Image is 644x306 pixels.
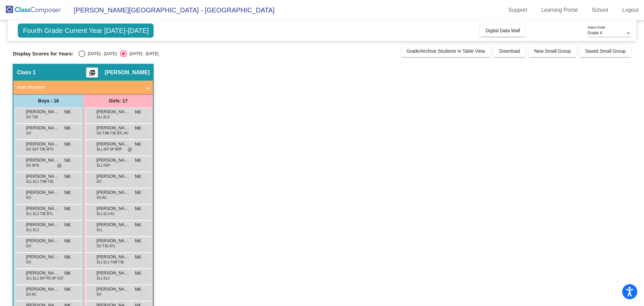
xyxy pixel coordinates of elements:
div: [DATE] - [DATE] [127,51,158,57]
mat-icon: picture_as_pdf [88,70,96,79]
span: NK [64,125,71,132]
span: NK [64,286,71,293]
span: ELL EL2 T3E BTL [26,211,53,216]
span: [PERSON_NAME] [26,189,59,196]
span: NK [135,270,141,277]
span: Class 1 [17,69,36,76]
span: Grade/Archive Students in Table View [407,48,485,54]
span: NK [64,141,71,148]
a: Learning Portal [536,5,583,15]
span: EO [97,179,101,184]
span: [PERSON_NAME] [96,237,130,244]
button: Print Students Details [86,68,98,78]
span: NK [64,237,71,245]
span: EO SST T3E MTS [26,147,53,152]
span: [PERSON_NAME] [26,173,59,180]
span: [PERSON_NAME] [96,189,130,196]
span: NK [135,173,141,180]
span: [PERSON_NAME] [26,270,59,276]
span: ELL IEP SP BRP [97,147,122,152]
span: EO T3E [26,115,38,120]
span: NK [64,189,71,196]
a: Support [503,5,533,15]
span: ELL EL2 [26,227,39,232]
span: [PERSON_NAME] [26,157,59,164]
span: Display Scores for Years: [13,51,73,57]
span: ELL [97,227,103,232]
span: EO [97,292,101,297]
span: NK [64,221,71,228]
span: NK [135,221,141,228]
span: NK [64,270,71,277]
span: EO T3E BTL [97,244,116,249]
span: [PERSON_NAME] [96,108,130,115]
mat-radio-group: Select an option [78,50,158,57]
span: ELL EL1 T3M T3E [97,260,124,265]
span: [PERSON_NAME] [26,221,59,228]
button: Saved Small Group [580,45,631,57]
span: NK [64,108,71,116]
span: New Small Group [534,48,571,54]
span: NK [135,286,141,293]
span: NK [135,205,141,212]
span: Grade 4 [588,31,602,35]
span: NK [135,141,141,148]
span: ELL EL3 [97,276,109,281]
span: [PERSON_NAME] [26,254,59,260]
mat-expansion-panel-header: Add Student [13,81,153,94]
span: ELL FEP [97,163,110,168]
span: [PERSON_NAME] [96,141,130,147]
div: Girls: 17 [83,94,153,107]
span: EO [26,195,31,200]
span: [PERSON_NAME] [96,254,130,260]
span: EO [26,260,31,265]
span: NK [64,205,71,212]
span: EO AC [97,195,107,200]
span: [PERSON_NAME] [26,237,59,244]
div: [DATE] - [DATE] [85,51,117,57]
span: EO [26,131,31,136]
span: EO [26,244,31,249]
span: [PERSON_NAME][GEOGRAPHIC_DATA] - [GEOGRAPHIC_DATA] [67,5,275,15]
span: ELL EL3 AC [97,211,115,216]
span: [PERSON_NAME] [96,157,130,164]
span: NK [64,173,71,180]
span: Digital Data Wall [485,28,520,33]
a: Logout [617,5,644,15]
a: School [586,5,613,15]
span: [PERSON_NAME] [96,221,130,228]
span: [PERSON_NAME] [96,270,130,276]
span: Saved Small Group [585,48,626,54]
span: EO AC [26,292,37,297]
span: NK [135,108,141,116]
span: NK [64,254,71,261]
span: [PERSON_NAME] [26,125,59,131]
span: [PERSON_NAME] [26,108,59,115]
span: do_not_disturb_alt [127,147,132,152]
span: ELL EL1 IEP RS SP SST [26,276,64,281]
span: [PERSON_NAME] [26,286,59,293]
span: ELL EL3 [97,115,109,120]
button: New Small Group [529,45,576,57]
span: [PERSON_NAME] [96,286,130,293]
span: NK [64,157,71,164]
span: [PERSON_NAME] [96,205,130,212]
button: Grade/Archive Students in Table View [401,45,491,57]
span: EO T3M T3E BTL AC [97,131,128,136]
span: ELL EL1 T3M T3E [26,179,54,184]
button: Digital Data Wall [480,25,525,37]
span: NK [135,125,141,132]
span: [PERSON_NAME] [26,205,59,212]
span: Fourth Grade Current Year [DATE]-[DATE] [18,24,154,38]
span: [PERSON_NAME] [26,141,59,147]
span: NK [135,237,141,245]
button: Download [494,45,525,57]
span: NK [135,254,141,261]
span: EO MTS [26,163,39,168]
div: Boys : 16 [13,94,83,107]
span: NK [135,189,141,196]
span: [PERSON_NAME] [96,125,130,131]
span: do_not_disturb_alt [57,163,62,169]
span: Download [499,48,520,54]
mat-panel-title: Add Student [17,84,142,91]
